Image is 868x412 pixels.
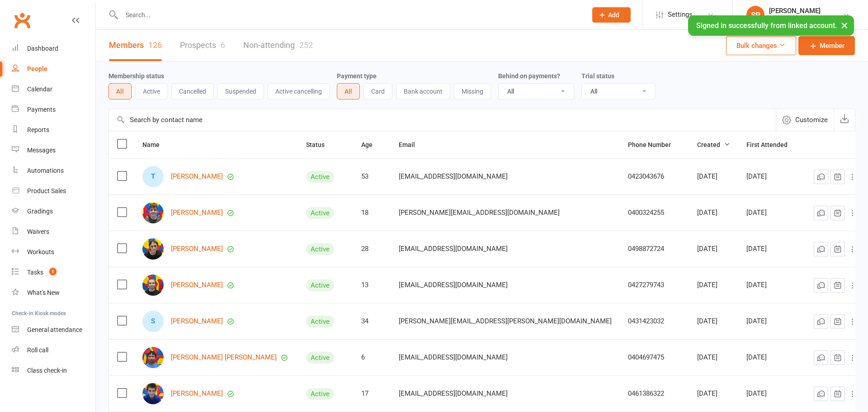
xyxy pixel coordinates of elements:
div: Tasks [27,269,43,276]
label: Behind on payments? [498,72,560,80]
a: Workouts [12,242,95,262]
div: Rising Sun Martial Arts [769,15,833,23]
div: 252 [299,40,313,50]
div: Gradings [27,208,53,215]
div: 0498872724 [628,245,681,253]
div: Class check-in [27,367,67,374]
a: Reports [12,120,95,140]
span: [EMAIL_ADDRESS][DOMAIN_NAME] [399,168,508,185]
div: [DATE] [697,390,730,398]
button: Name [142,139,170,150]
a: [PERSON_NAME] [171,281,223,289]
button: Card [363,83,392,99]
div: SP [746,6,764,24]
div: Active [306,243,334,255]
span: Name [142,141,170,148]
div: Roll call [27,346,48,354]
a: [PERSON_NAME] [171,173,223,180]
div: 0400324255 [628,209,681,217]
a: [PERSON_NAME] [171,245,223,253]
span: Phone Number [628,141,681,148]
button: Bulk changes [726,36,796,55]
a: Messages [12,140,95,161]
a: Payments [12,99,95,120]
div: 0461386322 [628,390,681,398]
a: Waivers [12,222,95,242]
div: 0427279743 [628,281,681,289]
a: Prospects6 [180,30,225,61]
div: 0404697475 [628,354,681,361]
a: General attendance kiosk mode [12,320,95,340]
div: 0423043676 [628,173,681,180]
button: All [108,83,132,99]
button: First Attended [746,139,797,150]
a: Roll call [12,340,95,360]
span: Email [399,141,425,148]
a: [PERSON_NAME] [171,209,223,217]
span: Settings [668,5,693,25]
a: People [12,59,95,79]
div: [DATE] [697,281,730,289]
button: Phone Number [628,139,681,150]
div: 18 [361,209,382,217]
span: [PERSON_NAME][EMAIL_ADDRESS][PERSON_NAME][DOMAIN_NAME] [399,313,612,330]
div: [DATE] [746,390,797,398]
label: Trial status [581,72,614,80]
div: Dashboard [27,45,58,52]
button: Customize [776,109,834,131]
div: 6 [221,40,225,50]
span: Status [306,141,335,148]
div: 126 [148,40,162,50]
label: Membership status [108,72,164,80]
div: 34 [361,317,382,325]
div: Messages [27,147,56,154]
span: [EMAIL_ADDRESS][DOMAIN_NAME] [399,385,508,402]
div: [DATE] [697,245,730,253]
a: Automations [12,161,95,181]
button: Created [697,139,730,150]
div: [DATE] [697,317,730,325]
div: General attendance [27,326,82,333]
div: [DATE] [746,317,797,325]
a: What's New [12,283,95,303]
div: T [142,166,164,187]
div: Active [306,352,334,364]
div: Active [306,279,334,291]
button: × [836,15,853,35]
a: Dashboard [12,38,95,59]
span: Age [361,141,382,148]
div: People [27,65,47,72]
div: Payments [27,106,56,113]
div: Active [306,171,334,183]
span: [PERSON_NAME][EMAIL_ADDRESS][DOMAIN_NAME] [399,204,560,221]
button: Missing [454,83,491,99]
div: [PERSON_NAME] [769,7,833,15]
div: Active [306,207,334,219]
a: Calendar [12,79,95,99]
div: [DATE] [746,245,797,253]
div: Workouts [27,248,54,256]
div: [DATE] [746,173,797,180]
a: [PERSON_NAME] [171,390,223,398]
a: Tasks 1 [12,262,95,283]
button: Status [306,139,335,150]
div: What's New [27,289,60,296]
div: [DATE] [697,173,730,180]
div: [DATE] [697,354,730,361]
span: [EMAIL_ADDRESS][DOMAIN_NAME] [399,240,508,257]
button: Bank account [396,83,450,99]
div: [DATE] [697,209,730,217]
div: [DATE] [746,281,797,289]
button: Add [592,7,631,23]
a: Gradings [12,201,95,222]
span: Created [697,141,730,148]
a: Clubworx [11,9,33,32]
div: 17 [361,390,382,398]
div: 13 [361,281,382,289]
span: 1 [49,268,57,275]
span: First Attended [746,141,797,148]
a: Product Sales [12,181,95,201]
span: Member [820,40,844,51]
span: Signed in successfully from linked account. [696,21,837,30]
div: [DATE] [746,354,797,361]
